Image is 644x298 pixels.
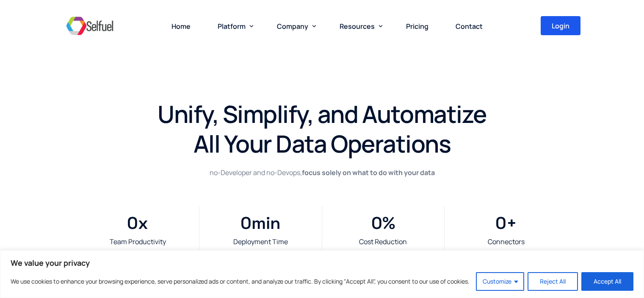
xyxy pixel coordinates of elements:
img: Selfuel - Democratizing Innovation [64,13,116,39]
p: We use cookies to enhance your browsing experience, serve personalized ads or content, and analyz... [11,276,470,287]
span: 0 [495,210,506,237]
span: Contact [456,22,483,31]
span: Resources [340,22,375,31]
p: no-Developer and no-Devops, [206,167,439,178]
span: min [252,210,318,237]
div: Connectors [449,237,563,247]
h1: Unify, Simplify, and Automatize [60,99,585,129]
strong: focus solely on what to do with your data [302,168,435,177]
div: Deployment Time [204,237,318,247]
h1: All Your Data Operations​ [60,129,585,159]
span: Login [552,22,569,29]
span: + [506,210,563,237]
span: Pricing [406,22,428,31]
button: Reject All [528,272,578,291]
div: Cost Reduction [326,237,440,247]
a: Login [541,16,580,35]
span: x [138,210,194,237]
span: 0 [240,210,252,237]
span: Company [277,22,308,31]
span: % [382,210,440,237]
iframe: Chat Widget [602,257,644,298]
span: Home [171,22,191,31]
span: 0 [127,210,138,237]
button: Customize [476,272,524,291]
p: We value your privacy [11,258,633,268]
span: Platform [218,22,246,31]
button: Accept All [581,272,633,291]
span: 0 [371,210,382,237]
div: Team Productivity [81,237,195,247]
